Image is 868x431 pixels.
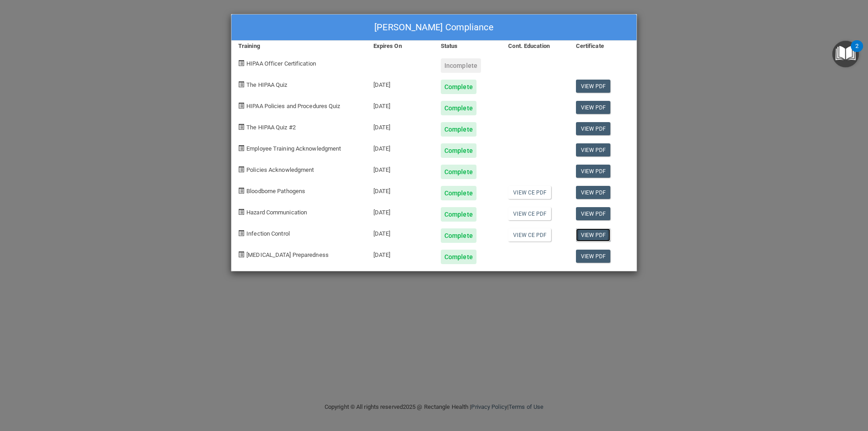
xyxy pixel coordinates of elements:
[246,103,340,109] span: HIPAA Policies and Procedures Quiz
[231,14,637,41] div: [PERSON_NAME] Compliance
[246,124,296,131] span: The HIPAA Quiz #2
[508,228,551,242] a: View CE PDF
[576,101,611,114] a: View PDF
[576,165,611,178] a: View PDF
[441,80,476,94] div: Complete
[441,101,476,115] div: Complete
[246,251,329,258] span: [MEDICAL_DATA] Preparedness
[855,46,859,58] div: 2
[367,200,434,222] div: [DATE]
[441,58,481,73] div: Incomplete
[832,41,859,67] button: Open Resource Center, 2 new notifications
[231,41,367,52] div: Training
[441,186,476,200] div: Complete
[367,115,434,137] div: [DATE]
[246,145,341,152] span: Employee Training Acknowledgment
[367,41,434,52] div: Expires On
[441,207,476,222] div: Complete
[434,41,501,52] div: Status
[576,207,611,220] a: View PDF
[367,137,434,158] div: [DATE]
[246,81,287,88] span: The HIPAA Quiz
[367,243,434,264] div: [DATE]
[441,228,476,243] div: Complete
[246,188,305,194] span: Bloodborne Pathogens
[441,122,476,137] div: Complete
[576,228,611,242] a: View PDF
[576,143,611,156] a: View PDF
[576,186,611,199] a: View PDF
[367,222,434,243] div: [DATE]
[569,41,637,52] div: Certificate
[367,158,434,179] div: [DATE]
[508,186,551,199] a: View CE PDF
[576,122,611,135] a: View PDF
[508,207,551,220] a: View CE PDF
[441,250,476,264] div: Complete
[501,41,569,52] div: Cont. Education
[576,250,611,263] a: View PDF
[441,165,476,179] div: Complete
[246,166,314,173] span: Policies Acknowledgment
[367,94,434,115] div: [DATE]
[246,60,316,67] span: HIPAA Officer Certification
[576,80,611,93] a: View PDF
[246,230,290,237] span: Infection Control
[367,73,434,94] div: [DATE]
[441,143,476,158] div: Complete
[367,179,434,200] div: [DATE]
[246,209,307,216] span: Hazard Communication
